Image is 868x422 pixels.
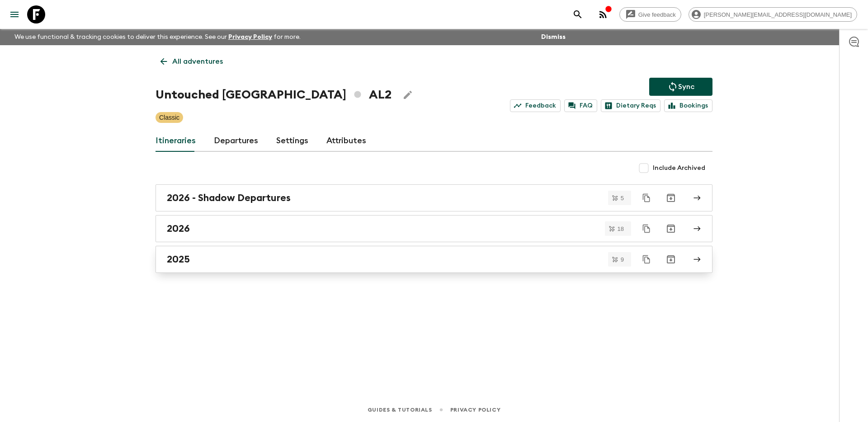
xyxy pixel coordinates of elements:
[649,78,712,96] button: Sync adventure departures to the booking engine
[633,11,681,18] span: Give feedback
[638,220,655,237] button: Duplicate
[156,215,712,242] a: 2026
[214,130,258,152] a: Departures
[662,189,680,207] button: Archive
[167,253,190,265] h2: 2025
[619,7,681,22] a: Give feedback
[564,99,597,112] a: FAQ
[612,226,629,232] span: 18
[653,164,705,173] span: Include Archived
[156,246,712,273] a: 2025
[326,130,366,152] a: Attributes
[159,113,179,122] p: Classic
[678,81,694,92] p: Sync
[172,56,223,67] p: All adventures
[228,34,272,40] a: Privacy Policy
[699,11,857,18] span: [PERSON_NAME][EMAIL_ADDRESS][DOMAIN_NAME]
[368,405,432,415] a: Guides & Tutorials
[689,7,857,22] div: [PERSON_NAME][EMAIL_ADDRESS][DOMAIN_NAME]
[638,251,655,267] button: Duplicate
[5,5,24,23] button: menu
[156,52,228,70] a: All adventures
[11,29,304,45] p: We use functional & tracking cookies to deliver this experience. See our for more.
[167,192,291,204] h2: 2026 - Shadow Departures
[510,99,561,112] a: Feedback
[276,130,308,152] a: Settings
[539,31,568,43] button: Dismiss
[662,220,680,238] button: Archive
[638,190,655,206] button: Duplicate
[156,130,196,152] a: Itineraries
[399,86,417,104] button: Edit Adventure Title
[664,99,712,112] a: Bookings
[601,99,660,112] a: Dietary Reqs
[662,250,680,268] button: Archive
[450,405,500,415] a: Privacy Policy
[156,86,392,104] h1: Untouched [GEOGRAPHIC_DATA] AL2
[156,184,712,211] a: 2026 - Shadow Departures
[569,5,587,23] button: search adventures
[615,195,629,201] span: 5
[167,223,190,234] h2: 2026
[615,257,629,263] span: 9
